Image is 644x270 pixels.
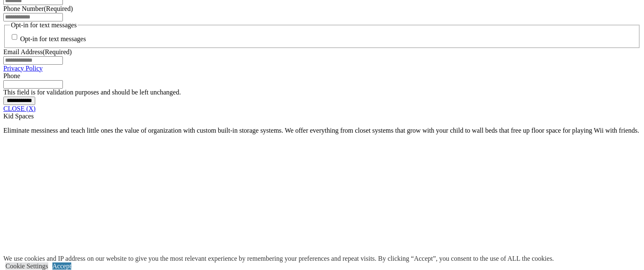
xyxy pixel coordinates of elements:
[3,48,72,55] label: Email Address
[5,262,48,270] a: Cookie Settings
[43,48,72,55] span: (Required)
[3,255,554,262] div: We use cookies and IP address on our website to give you the most relevant experience by remember...
[3,105,36,112] a: CLOSE (X)
[3,72,20,79] label: Phone
[44,5,73,12] span: (Required)
[3,5,73,12] label: Phone Number
[20,36,86,43] label: Opt-in for text messages
[3,127,641,134] p: Eliminate messiness and teach little ones the value of organization with custom built-in storage ...
[3,65,43,72] a: Privacy Policy
[3,89,641,96] div: This field is for validation purposes and should be left unchanged.
[52,262,71,270] a: Accept
[10,21,78,29] legend: Opt-in for text messages
[3,113,34,120] span: Kid Spaces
